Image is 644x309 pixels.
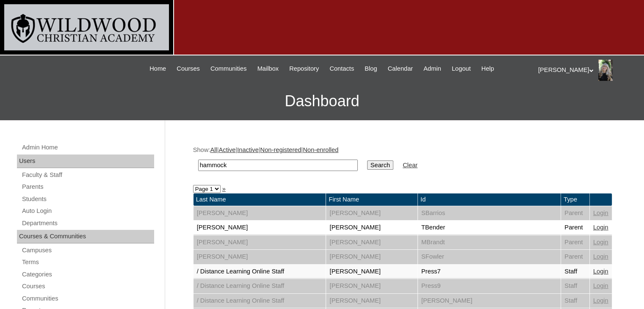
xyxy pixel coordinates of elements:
td: SBarrios [418,206,561,221]
a: Login [593,210,608,216]
h3: Dashboard [4,82,640,120]
a: Login [593,297,608,304]
a: Parents [21,182,154,192]
a: Login [593,268,608,275]
a: Login [593,282,608,289]
a: All [210,146,217,153]
td: [PERSON_NAME] [326,294,417,308]
span: Communities [210,64,247,74]
a: Repository [285,64,323,74]
td: [PERSON_NAME] [326,221,417,235]
a: Communities [206,64,251,74]
td: [PERSON_NAME] [193,221,326,235]
td: Press7 [418,265,561,279]
td: Parent [561,250,589,264]
a: Login [593,239,608,246]
a: Login [593,253,608,260]
a: Faculty & Staff [21,170,154,180]
a: Admin Home [21,142,154,153]
a: Non-registered [260,146,301,153]
td: Staff [561,265,589,279]
td: Staff [561,294,589,308]
td: [PERSON_NAME] [418,294,561,308]
a: Inactive [237,146,259,153]
span: Contacts [329,64,354,74]
td: / Distance Learning Online Staff [193,279,326,293]
td: [PERSON_NAME] [326,279,417,293]
td: / Distance Learning Online Staff [193,265,326,279]
span: Mailbox [257,64,279,74]
a: Mailbox [253,64,283,74]
td: Parent [561,235,589,250]
a: Students [21,194,154,204]
td: [PERSON_NAME] [193,206,326,221]
span: Logout [452,64,471,74]
span: Admin [423,64,441,74]
a: Home [145,64,170,74]
td: Press9 [418,279,561,293]
td: [PERSON_NAME] [326,265,417,279]
td: [PERSON_NAME] [326,206,417,221]
a: Campuses [21,245,154,256]
a: Active [218,146,235,153]
td: Type [561,193,589,206]
div: Show: | | | | [193,146,612,176]
td: First Name [326,193,417,206]
a: Categories [21,269,154,280]
a: Terms [21,257,154,268]
td: Parent [561,206,589,221]
a: Logout [448,64,475,74]
span: Repository [289,64,319,74]
img: Dena Hohl [598,60,612,81]
td: [PERSON_NAME] [193,250,326,264]
td: Last Name [193,193,326,206]
td: Parent [561,221,589,235]
a: Clear [403,162,417,168]
a: Courses [21,281,154,292]
td: Id [418,193,561,206]
td: SFowler [418,250,561,264]
a: Auto Login [21,206,154,216]
a: Login [593,224,608,231]
input: Search [198,160,358,171]
a: Non-enrolled [303,146,338,153]
a: Calendar [384,64,417,74]
span: Home [149,64,166,74]
td: MBrandt [418,235,561,250]
img: logo-white.png [4,4,169,50]
a: Admin [419,64,445,74]
td: [PERSON_NAME] [326,250,417,264]
span: Help [481,64,494,74]
input: Search [367,160,393,170]
a: Help [477,64,498,74]
a: » [222,185,226,192]
td: TBender [418,221,561,235]
div: Users [17,154,154,168]
a: Communities [21,293,154,304]
a: Contacts [325,64,358,74]
a: Courses [172,64,204,74]
span: Calendar [388,64,413,74]
div: [PERSON_NAME] [538,60,636,81]
span: Blog [365,64,377,74]
td: [PERSON_NAME] [326,235,417,250]
a: Blog [360,64,381,74]
div: Courses & Communities [17,230,154,243]
td: Staff [561,279,589,293]
span: Courses [177,64,200,74]
a: Departments [21,218,154,229]
td: [PERSON_NAME] [193,235,326,250]
td: / Distance Learning Online Staff [193,294,326,308]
